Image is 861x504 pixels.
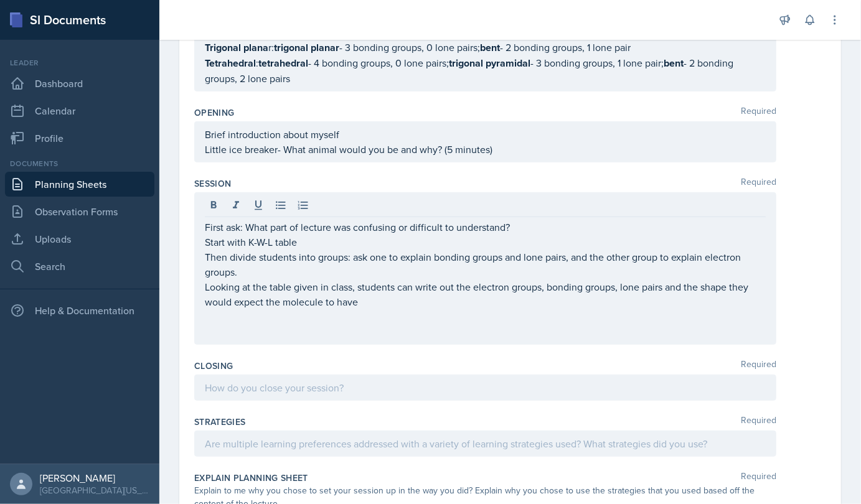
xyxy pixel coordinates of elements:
p: Start with K-W-L table [205,235,766,250]
a: Planning Sheets [5,172,154,197]
p: First ask: What part of lecture was confusing or difficult to understand? [205,220,766,235]
div: Leader [5,57,154,68]
span: Required [741,472,776,484]
div: [GEOGRAPHIC_DATA][US_STATE] [40,484,149,497]
span: Required [741,106,776,119]
span: Required [741,416,776,428]
a: Profile [5,126,154,151]
label: Opening [194,106,234,119]
strong: Tetrahedral [205,56,256,70]
p: Little ice breaker- What animal would you be and why? (5 minutes) [205,142,766,157]
p: Looking at the table given in class, students can write out the electron groups, bonding groups, ... [205,279,766,309]
label: Explain Planning Sheet [194,472,308,484]
strong: Trigonal plana [205,40,268,55]
strong: trigonal planar [274,40,339,55]
span: Required [741,177,776,190]
a: Uploads [5,226,154,251]
div: Help & Documentation [5,298,154,323]
div: [PERSON_NAME] [40,472,149,484]
strong: bent [480,40,500,55]
p: Brief introduction about myself [205,127,766,142]
strong: bent [664,56,684,70]
a: Calendar [5,98,154,123]
label: Session [194,177,231,190]
div: Documents [5,158,154,169]
a: Search [5,254,154,279]
span: Required [741,360,776,372]
p: Then divide students into groups: ask one to explain bonding groups and lone pairs, and the other... [205,250,766,279]
a: Observation Forms [5,199,154,224]
a: Dashboard [5,71,154,96]
label: Strategies [194,416,246,428]
p: r: - 3 bonding groups, 0 lone pairs; - 2 bonding groups, 1 lone pair [205,40,766,55]
strong: tetrahedral [258,56,308,70]
strong: trigonal pyramidal [449,56,530,70]
p: : - 4 bonding groups, 0 lone pairs; - 3 bonding groups, 1 lone pair; - 2 bonding groups, 2 lone p... [205,55,766,86]
label: Closing [194,360,233,372]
